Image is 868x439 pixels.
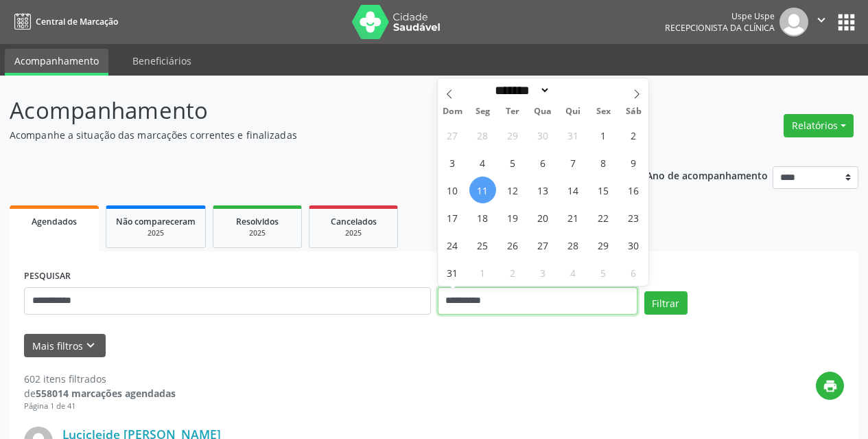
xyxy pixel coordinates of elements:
[123,49,201,73] a: Beneficiários
[469,232,496,258] span: Agosto 25, 2025
[620,177,647,203] span: Agosto 16, 2025
[530,149,556,176] span: Agosto 6, 2025
[500,259,526,286] span: Setembro 2, 2025
[550,83,596,98] input: Year
[236,216,279,227] span: Resolvidos
[467,107,497,116] span: Seg
[530,177,556,203] span: Agosto 13, 2025
[491,83,551,98] select: Month
[560,177,587,203] span: Agosto 14, 2025
[439,232,466,258] span: Agosto 24, 2025
[590,122,617,148] span: Agosto 1, 2025
[558,107,588,116] span: Qui
[24,401,176,412] div: Página 1 de 41
[331,216,377,227] span: Cancelados
[10,10,118,33] a: Central de Marcação
[439,204,466,231] span: Agosto 17, 2025
[560,204,587,231] span: Agosto 21, 2025
[438,107,468,116] span: Dom
[500,177,526,203] span: Agosto 12, 2025
[116,228,196,238] div: 2025
[530,232,556,258] span: Agosto 27, 2025
[644,291,688,315] button: Filtrar
[24,386,176,401] div: de
[469,149,496,176] span: Agosto 4, 2025
[590,204,617,231] span: Agosto 22, 2025
[530,122,556,148] span: Julho 30, 2025
[620,259,647,286] span: Setembro 6, 2025
[528,107,558,116] span: Qua
[439,149,466,176] span: Agosto 3, 2025
[646,166,768,183] p: Ano de acompanhamento
[469,122,496,148] span: Julho 28, 2025
[590,177,617,203] span: Agosto 15, 2025
[32,216,77,227] span: Agendados
[500,204,526,231] span: Agosto 19, 2025
[5,49,108,76] a: Acompanhamento
[469,204,496,231] span: Agosto 18, 2025
[439,259,466,286] span: Agosto 31, 2025
[469,259,496,286] span: Setembro 1, 2025
[560,232,587,258] span: Agosto 28, 2025
[834,10,858,34] button: apps
[816,372,844,400] button: print
[560,259,587,286] span: Setembro 4, 2025
[779,8,808,36] img: img
[497,107,528,116] span: Ter
[620,122,647,148] span: Agosto 2, 2025
[784,114,854,137] button: Relatórios
[588,107,618,116] span: Sex
[469,177,496,203] span: Agosto 11, 2025
[24,372,176,386] div: 602 itens filtrados
[36,387,176,400] strong: 558014 marcações agendadas
[620,149,647,176] span: Agosto 9, 2025
[808,8,834,36] button: 
[665,22,775,34] span: Recepcionista da clínica
[439,122,466,148] span: Julho 27, 2025
[500,149,526,176] span: Agosto 5, 2025
[620,204,647,231] span: Agosto 23, 2025
[530,259,556,286] span: Setembro 3, 2025
[560,122,587,148] span: Julho 31, 2025
[530,204,556,231] span: Agosto 20, 2025
[590,149,617,176] span: Agosto 8, 2025
[665,10,775,22] div: Uspe Uspe
[10,93,604,128] p: Acompanhamento
[36,16,118,27] span: Central de Marcação
[439,177,466,203] span: Agosto 10, 2025
[823,379,838,394] i: print
[590,259,617,286] span: Setembro 5, 2025
[620,232,647,258] span: Agosto 30, 2025
[618,107,648,116] span: Sáb
[500,232,526,258] span: Agosto 26, 2025
[590,232,617,258] span: Agosto 29, 2025
[83,338,98,353] i: keyboard_arrow_down
[319,228,388,238] div: 2025
[560,149,587,176] span: Agosto 7, 2025
[116,216,196,227] span: Não compareceram
[223,228,292,238] div: 2025
[814,12,829,27] i: 
[500,122,526,148] span: Julho 29, 2025
[10,128,604,142] p: Acompanhe a situação das marcações correntes e finalizadas
[24,334,106,358] button: Mais filtroskeyboard_arrow_down
[24,266,71,287] label: PESQUISAR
